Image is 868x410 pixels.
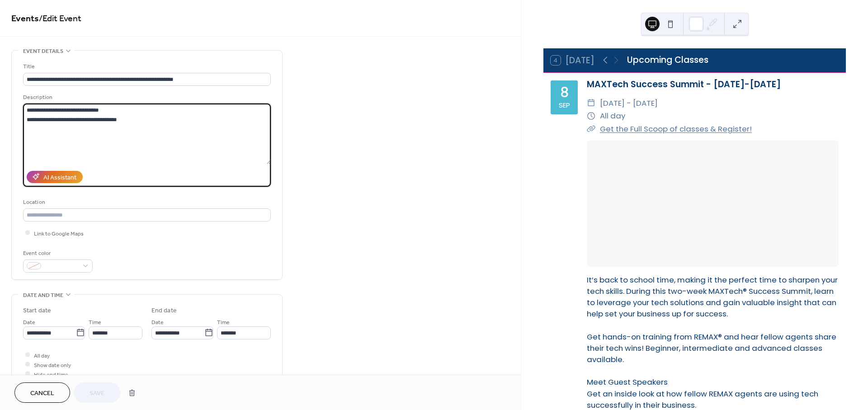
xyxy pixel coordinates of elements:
a: Get the Full Scoop of classes & Register! [600,123,752,134]
div: AI Assistant [43,173,76,182]
div: Location [23,198,269,207]
div: ​ [587,109,595,123]
div: End date [151,306,177,316]
span: Time [89,317,101,327]
span: Link to Google Maps [34,229,84,238]
span: / Edit Event [39,10,81,28]
span: Date [151,317,164,327]
a: Events [11,10,39,28]
a: MAXTech Success Summit - [DATE]-[DATE] [587,78,781,90]
span: Cancel [30,389,54,398]
div: ​ [587,123,595,136]
span: Date and time [23,291,63,300]
div: Description [23,93,269,102]
div: Sep [559,102,570,108]
div: Start date [23,306,51,316]
span: All day [600,109,625,123]
span: Date [23,317,35,327]
div: Upcoming Classes [627,54,708,67]
span: [DATE] - [DATE] [600,97,658,110]
button: AI Assistant [27,171,83,183]
span: Event details [23,47,63,56]
div: Title [23,62,269,71]
span: Time [217,317,230,327]
div: Event color [23,249,91,258]
div: 8 [560,86,569,99]
span: Hide end time [34,370,68,379]
button: Cancel [14,382,70,403]
span: Show date only [34,360,71,370]
span: All day [34,351,50,360]
div: ​ [587,97,595,110]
